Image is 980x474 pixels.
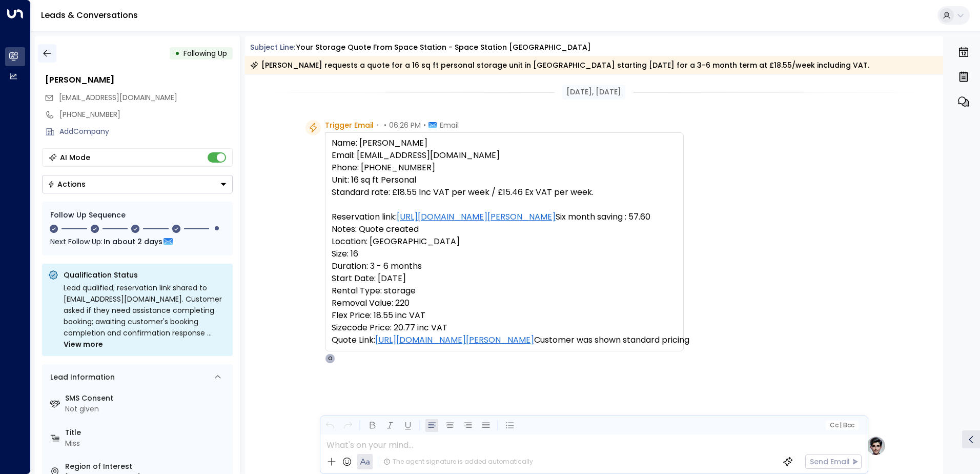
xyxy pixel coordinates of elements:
[64,270,227,280] p: Qualification Status
[48,180,86,189] div: Actions
[183,48,227,58] span: Following Up
[840,422,842,429] span: |
[341,419,354,432] button: Redo
[325,120,374,130] span: Trigger Email
[64,339,103,350] span: View more
[64,282,227,350] div: Lead qualified; reservation link shared to [EMAIL_ADDRESS][DOMAIN_NAME]. Customer asked if they n...
[250,42,295,52] span: Subject Line:
[65,427,229,438] label: Title
[59,92,177,103] span: [EMAIL_ADDRESS][DOMAIN_NAME]
[384,120,386,130] span: •
[42,175,233,193] div: Button group with a nested menu
[562,85,625,100] div: [DATE], [DATE]
[389,120,421,130] span: 06:26 PM
[59,92,177,103] span: ZHANGYUXUANGIGI@GMAIL.COM
[41,9,138,21] a: Leads & Conversations
[866,436,886,456] img: profile-logo.png
[59,126,233,137] div: AddCompany
[250,60,869,70] div: [PERSON_NAME] requests a quote for a 16 sq ft personal storage unit in [GEOGRAPHIC_DATA] starting...
[47,372,115,383] div: Lead Information
[376,120,379,130] span: •
[65,461,229,472] label: Region of Interest
[325,353,335,364] div: O
[375,334,534,346] a: [URL][DOMAIN_NAME][PERSON_NAME]
[383,457,533,466] div: The agent signature is added automatically
[50,236,224,247] div: Next Follow Up:
[42,175,233,193] button: Actions
[50,210,224,221] div: Follow Up Sequence
[332,137,677,346] pre: Name: [PERSON_NAME] Email: [EMAIL_ADDRESS][DOMAIN_NAME] Phone: [PHONE_NUMBER] Unit: 16 sq ft Pers...
[65,393,229,404] label: SMS Consent
[60,152,90,163] div: AI Mode
[65,438,229,449] div: Miss
[59,109,233,120] div: [PHONE_NUMBER]
[296,42,591,53] div: Your storage quote from Space Station - Space Station [GEOGRAPHIC_DATA]
[397,211,556,223] a: [URL][DOMAIN_NAME][PERSON_NAME]
[829,422,854,429] span: Cc Bcc
[423,120,426,130] span: •
[65,404,229,414] div: Not given
[104,236,162,247] span: In about 2 days
[45,74,233,86] div: [PERSON_NAME]
[825,421,858,430] button: Cc|Bcc
[323,419,336,432] button: Undo
[440,120,459,130] span: Email
[175,44,180,63] div: •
